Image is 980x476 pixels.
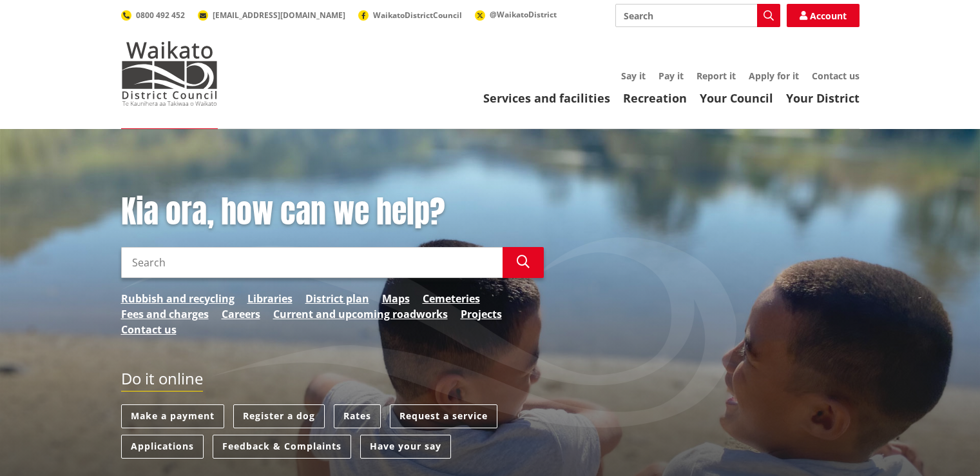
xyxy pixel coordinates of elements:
[373,10,462,21] span: WaikatoDistrictCouncil
[233,404,325,428] a: Register a dog
[621,70,646,82] a: Say it
[700,90,773,106] a: Your Council
[623,90,687,106] a: Recreation
[475,9,557,20] a: @WaikatoDistrict
[121,41,218,106] img: Waikato District Council - Te Kaunihera aa Takiwaa o Waikato
[121,306,209,322] a: Fees and charges
[786,90,860,106] a: Your District
[423,291,480,306] a: Cemeteries
[222,306,260,322] a: Careers
[483,90,610,106] a: Services and facilities
[358,10,462,21] a: WaikatoDistrictCouncil
[247,291,293,306] a: Libraries
[121,370,203,392] h2: Do it online
[360,435,451,459] a: Have your say
[121,10,185,21] a: 0800 492 452
[121,247,503,278] input: Search input
[490,9,557,20] span: @WaikatoDistrict
[749,70,799,82] a: Apply for it
[121,193,544,231] h1: Kia ora, how can we help?
[273,306,448,322] a: Current and upcoming roadworks
[121,404,224,428] a: Make a payment
[461,306,502,322] a: Projects
[121,435,204,459] a: Applications
[213,435,351,459] a: Feedback & Complaints
[213,10,345,21] span: [EMAIL_ADDRESS][DOMAIN_NAME]
[121,291,235,306] a: Rubbish and recycling
[382,291,410,306] a: Maps
[812,70,860,82] a: Contact us
[136,10,185,21] span: 0800 492 452
[697,70,736,82] a: Report it
[615,4,780,27] input: Search input
[198,10,345,21] a: [EMAIL_ADDRESS][DOMAIN_NAME]
[334,404,381,428] a: Rates
[787,4,860,27] a: Account
[390,404,497,428] a: Request a service
[658,70,684,82] a: Pay it
[121,322,177,337] a: Contact us
[305,291,369,306] a: District plan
